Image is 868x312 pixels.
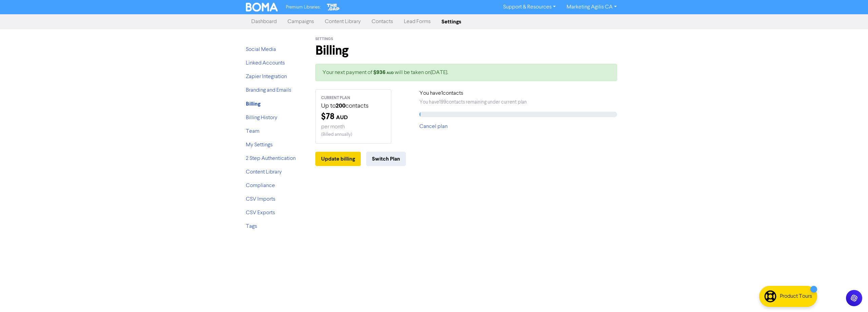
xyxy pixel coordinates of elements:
span: AUD [387,71,394,75]
span: AUD [336,114,348,121]
p: CURRENT PLAN [321,95,386,101]
h1: Billing [315,43,617,58]
a: Compliance [246,183,275,188]
a: Branding and Emails [246,88,291,93]
iframe: Chat Widget [834,279,868,312]
span: Settings [315,37,333,41]
div: Your next payment of will be taken on [DATE] . [315,64,617,81]
a: CSV Imports [246,197,275,202]
a: Zapier Integration [246,74,287,79]
a: Support & Resources [498,2,561,13]
a: Lead Forms [398,15,436,29]
button: Switch Plan [366,152,406,166]
a: CSV Exports [246,210,275,216]
a: Content Library [319,15,366,29]
p: You have 199 contacts remaining under current plan [419,99,617,106]
a: My Settings [246,142,273,148]
a: Billing [246,102,260,107]
strong: 200 [336,102,346,110]
a: Tags [246,224,257,229]
a: Marketing Agilis CA [561,2,622,13]
div: per month [321,123,386,131]
a: Contacts [366,15,398,29]
strong: $ 936 [373,69,395,76]
div: ( Billed annually ) [321,131,386,138]
a: Content Library [246,169,282,175]
a: Campaigns [282,15,319,29]
a: Settings [436,15,467,29]
div: $ 78 [321,111,386,123]
p: You have 1 contacts [419,89,617,97]
span: Premium Libraries: [286,5,320,10]
a: Team [246,129,259,134]
button: Update billing [315,152,361,166]
img: BOMA Logo [246,3,278,12]
a: Linked Accounts [246,60,285,66]
a: 2 Step Authentication [246,156,296,161]
a: Social Media [246,47,276,52]
img: The Gap [326,3,341,12]
p: Up to contacts [321,101,386,111]
a: Dashboard [246,15,282,29]
strong: Billing [246,100,260,107]
a: Cancel plan [419,124,448,129]
a: Billing History [246,115,277,121]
